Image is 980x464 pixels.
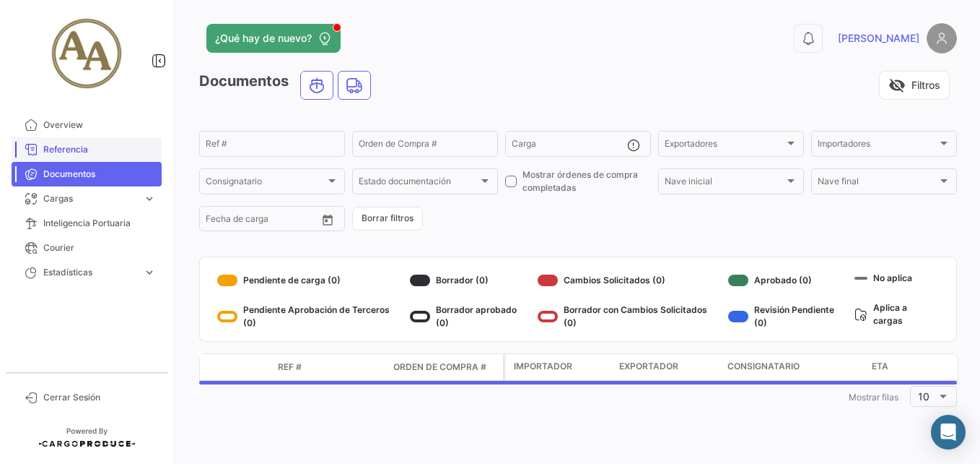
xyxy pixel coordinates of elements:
a: Referencia [12,137,162,162]
span: expand_more [143,266,156,279]
span: Cargas [43,192,137,205]
button: ¿Qué hay de nuevo? [206,24,341,53]
datatable-header-cell: Exportador [613,354,722,380]
span: Estadísticas [43,266,137,279]
span: Cerrar Sesión [43,391,156,404]
span: Estado documentación [359,179,478,189]
span: Nave final [818,179,937,189]
span: Consignatario [206,179,325,189]
span: Importadores [818,141,937,151]
span: Overview [43,119,156,132]
button: Land [338,72,370,99]
button: visibility_offFiltros [879,71,950,100]
datatable-header-cell: Consignatario [722,354,866,380]
img: placeholder-user.png [927,23,957,53]
datatable-header-cell: Modo de Transporte [229,361,272,373]
a: Documentos [12,162,162,186]
a: Courier [12,236,162,260]
button: Borrar filtros [352,207,423,231]
h3: Documentos [199,71,375,100]
span: Exportadores [665,141,784,151]
div: Abrir Intercom Messenger [931,415,966,450]
div: Revisión Pendiente (0) [728,304,849,330]
span: Importador [514,360,572,373]
datatable-header-cell: ETA [866,354,974,380]
span: Documentos [43,168,156,181]
span: [PERSON_NAME] [838,31,919,46]
span: visibility_off [888,77,906,94]
button: Open calendar [317,209,338,231]
span: ¿Qué hay de nuevo? [215,31,312,46]
span: Mostrar órdenes de compra completadas [522,168,651,194]
span: expand_more [143,192,156,205]
span: Mostrar filas [849,392,898,403]
img: d85fbf23-fa35-483a-980e-3848878eb9e8.jpg [51,17,123,90]
div: Cambios Solicitados (0) [538,269,722,292]
span: 10 [918,390,929,403]
datatable-header-cell: Ref # [272,355,388,379]
div: No aplica [854,269,939,287]
div: Pendiente de carga (0) [217,269,404,292]
input: Desde [206,216,232,226]
span: Consignatario [727,360,800,373]
span: Referencia [43,143,156,156]
datatable-header-cell: Importador [505,354,613,380]
span: ETA [872,360,888,373]
span: Inteligencia Portuaria [43,217,156,230]
span: Ref # [278,361,302,374]
div: Borrador (0) [410,269,532,292]
div: Borrador aprobado (0) [410,304,532,330]
div: Borrador con Cambios Solicitados (0) [538,304,722,330]
span: Nave inicial [665,179,784,189]
datatable-header-cell: Orden de Compra # [388,355,503,379]
a: Inteligencia Portuaria [12,211,162,236]
input: Hasta [242,216,294,226]
span: Orden de Compra # [393,361,486,374]
div: Aprobado (0) [728,269,849,292]
span: Courier [43,241,156,254]
div: Aplica a cargas [854,298,939,330]
span: Exportador [619,360,678,373]
a: Overview [12,113,162,137]
div: Pendiente Aprobación de Terceros (0) [217,304,404,330]
button: Ocean [301,72,333,99]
